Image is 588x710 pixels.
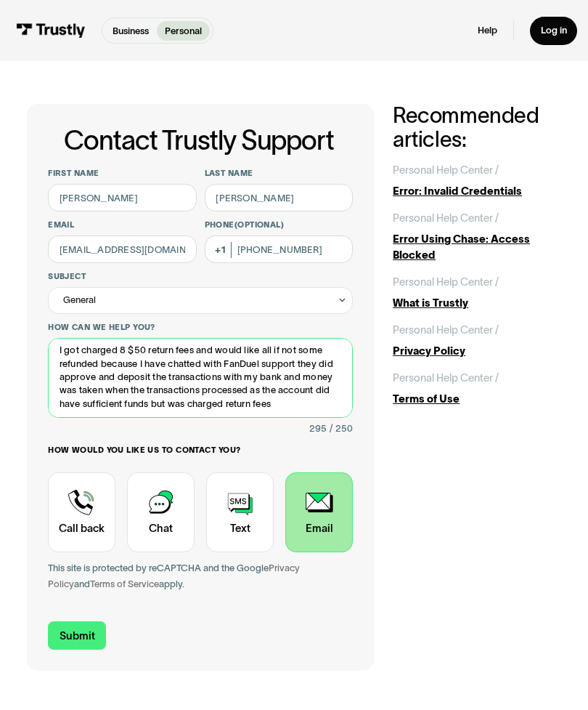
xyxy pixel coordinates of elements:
[309,421,327,437] div: 295
[48,621,106,650] input: Submit
[48,287,353,314] div: General
[48,562,300,589] a: Privacy Policy
[113,24,149,38] p: Business
[90,578,159,589] a: Terms of Service
[530,17,577,45] a: Log in
[63,292,96,308] div: General
[393,210,561,263] a: Personal Help Center /Error Using Chase: Access Blocked
[48,168,197,179] label: First name
[393,391,561,407] div: Terms of Use
[157,21,210,41] a: Personal
[48,445,353,456] label: How would you like us to contact you?
[205,184,354,211] input: Howard
[45,126,353,155] h1: Contact Trustly Support
[48,219,197,230] label: Email
[105,21,157,41] a: Business
[393,370,561,407] a: Personal Help Center /Terms of Use
[478,25,497,37] a: Help
[393,104,561,151] h2: Recommended articles:
[205,168,354,179] label: Last name
[48,168,353,650] form: Contact Trustly Support
[393,231,561,263] div: Error Using Chase: Access Blocked
[393,274,561,311] a: Personal Help Center /What is Trustly
[48,184,197,211] input: Alex
[330,421,353,437] div: / 250
[48,235,197,263] input: alex@mail.com
[393,370,499,386] div: Personal Help Center /
[48,322,353,333] label: How can we help you?
[393,210,499,226] div: Personal Help Center /
[234,220,284,229] span: (Optional)
[393,183,561,199] div: Error: Invalid Credentials
[393,295,561,311] div: What is Trustly
[393,162,499,178] div: Personal Help Center /
[393,322,561,359] a: Personal Help Center /Privacy Policy
[48,560,353,592] div: This site is protected by reCAPTCHA and the Google and apply.
[48,271,353,282] label: Subject
[541,25,567,37] div: Log in
[205,219,354,230] label: Phone
[393,274,499,290] div: Personal Help Center /
[16,23,85,38] img: Trustly Logo
[205,235,354,263] input: (555) 555-5555
[393,343,561,359] div: Privacy Policy
[393,322,499,338] div: Personal Help Center /
[393,162,561,199] a: Personal Help Center /Error: Invalid Credentials
[165,24,202,38] p: Personal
